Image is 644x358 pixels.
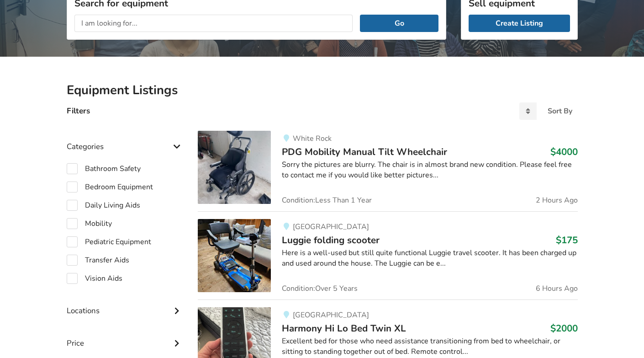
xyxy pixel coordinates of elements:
label: Daily Living Aids [67,200,140,211]
h3: $4000 [550,146,578,158]
label: Bathroom Safety [67,163,141,174]
span: [GEOGRAPHIC_DATA] [293,222,369,232]
h3: $175 [556,234,578,246]
div: Here is a well-used but still quite functional Luggie travel scooter. It has been charged up and ... [282,248,577,269]
label: Transfer Aids [67,255,129,266]
span: PDG Mobility Manual Tilt Wheelchair [282,145,447,158]
label: Mobility [67,218,112,229]
span: 2 Hours Ago [536,197,578,204]
a: mobility-luggie folding scooter[GEOGRAPHIC_DATA]Luggie folding scooter$175Here is a well-used but... [198,211,577,299]
label: Pediatric Equipment [67,236,151,247]
a: mobility-pdg mobility manual tilt wheelchairWhite RockPDG Mobility Manual Tilt Wheelchair$4000Sor... [198,131,577,211]
div: Sorry the pictures are blurry. The chair is in almost brand new condition. Please feel free to co... [282,160,577,181]
img: mobility-pdg mobility manual tilt wheelchair [198,131,271,204]
span: Luggie folding scooter [282,234,380,246]
h4: Filters [67,106,90,116]
h2: Equipment Listings [67,82,578,98]
a: Create Listing [469,15,570,32]
label: Vision Aids [67,273,122,284]
div: Locations [67,288,184,320]
div: Price [67,320,184,353]
label: Bedroom Equipment [67,182,153,192]
input: I am looking for... [74,15,353,32]
span: Condition: Less Than 1 Year [282,197,372,204]
span: 6 Hours Ago [536,285,578,292]
h3: $2000 [550,322,578,334]
span: Condition: Over 5 Years [282,285,358,292]
img: mobility-luggie folding scooter [198,219,271,292]
span: White Rock [293,134,332,144]
span: Harmony Hi Lo Bed Twin XL [282,322,406,335]
div: Categories [67,123,184,156]
span: [GEOGRAPHIC_DATA] [293,310,369,320]
div: Excellent bed for those who need assistance transitioning from bed to wheelchair, or sitting to s... [282,336,577,357]
button: Go [360,15,438,32]
div: Sort By [548,107,572,115]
